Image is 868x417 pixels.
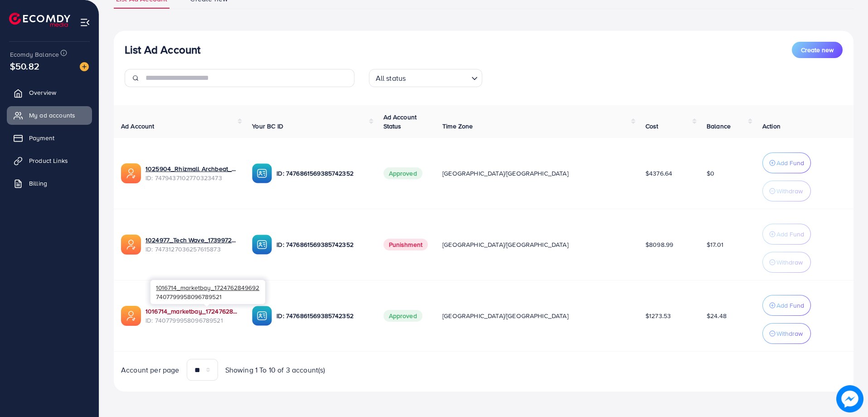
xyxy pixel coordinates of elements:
[442,240,568,249] span: [GEOGRAPHIC_DATA]/[GEOGRAPHIC_DATA]
[29,179,47,188] span: Billing
[645,169,672,178] span: $4376.64
[145,164,238,183] div: <span class='underline'>1025904_Rhizmall Archbeat_1741442161001</span></br>7479437102770323473
[9,13,70,27] img: logo
[383,167,422,179] span: Approved
[7,174,92,192] a: Billing
[156,283,259,292] span: 1016714_marketbay_1724762849692
[707,311,727,320] span: $24.48
[29,156,68,165] span: Product Links
[276,310,369,321] p: ID: 7476861569385742352
[762,252,811,273] button: Withdraw
[145,235,238,254] div: <span class='underline'>1024977_Tech Wave_1739972983986</span></br>7473127036257615873
[645,311,671,320] span: $1273.53
[762,181,811,201] button: Withdraw
[442,122,473,131] span: Time Zone
[7,83,92,102] a: Overview
[252,306,272,326] img: ic-ba-acc.ded83a64.svg
[252,235,272,255] img: ic-ba-acc.ded83a64.svg
[762,295,811,316] button: Add Fund
[121,163,141,183] img: ic-ads-acc.e4c84228.svg
[707,122,731,131] span: Balance
[762,152,811,173] button: Add Fund
[645,240,673,249] span: $8098.99
[276,168,369,179] p: ID: 7476861569385742352
[145,235,238,245] a: 1024977_Tech Wave_1739972983986
[145,316,238,325] span: ID: 7407799958096789521
[145,164,238,173] a: 1025904_Rhizmall Archbeat_1741442161001
[29,88,56,97] span: Overview
[776,157,804,168] p: Add Fund
[374,72,408,85] span: All status
[7,129,92,147] a: Payment
[121,235,141,255] img: ic-ads-acc.e4c84228.svg
[11,50,38,82] span: $50.82
[442,169,568,178] span: [GEOGRAPHIC_DATA]/[GEOGRAPHIC_DATA]
[776,257,803,268] p: Withdraw
[792,42,843,58] button: Create new
[145,307,238,316] a: 1016714_marketbay_1724762849692
[7,106,92,124] a: My ad accounts
[776,186,803,196] p: Withdraw
[121,122,155,131] span: Ad Account
[7,152,92,170] a: Product Links
[80,62,89,71] img: image
[707,169,714,178] span: $0
[383,239,428,250] span: Punishment
[121,306,141,326] img: ic-ads-acc.e4c84228.svg
[29,111,75,120] span: My ad accounts
[145,173,238,182] span: ID: 7479437102770323473
[369,69,482,87] div: Search for option
[762,224,811,245] button: Add Fund
[10,50,59,59] span: Ecomdy Balance
[252,163,272,183] img: ic-ba-acc.ded83a64.svg
[29,133,54,142] span: Payment
[80,17,90,28] img: menu
[121,365,179,375] span: Account per page
[383,113,417,131] span: Ad Account Status
[776,328,803,339] p: Withdraw
[762,122,781,131] span: Action
[836,385,863,412] img: image
[707,240,723,249] span: $17.01
[645,122,659,131] span: Cost
[776,229,804,240] p: Add Fund
[125,43,200,56] h3: List Ad Account
[762,323,811,344] button: Withdraw
[442,311,568,320] span: [GEOGRAPHIC_DATA]/[GEOGRAPHIC_DATA]
[150,280,265,304] div: 7407799958096789521
[276,239,369,250] p: ID: 7476861569385742352
[801,45,834,54] span: Create new
[776,300,804,311] p: Add Fund
[252,122,283,131] span: Your BC ID
[408,70,467,85] input: Search for option
[145,245,238,254] span: ID: 7473127036257615873
[225,365,325,375] span: Showing 1 To 10 of 3 account(s)
[383,310,422,322] span: Approved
